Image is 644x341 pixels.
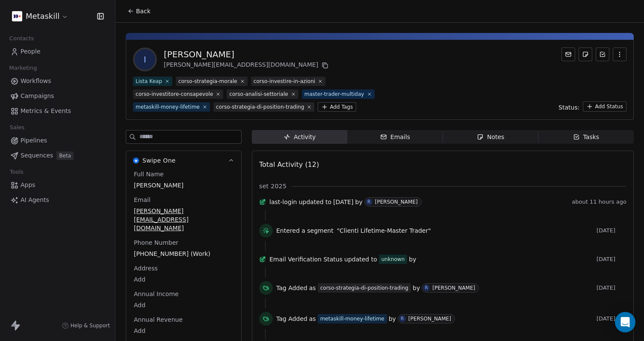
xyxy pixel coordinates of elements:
div: corso-strategia-di-position-trading [216,103,304,111]
div: R [425,285,428,291]
span: I [135,49,155,70]
span: by [355,198,363,206]
div: R [367,199,370,205]
button: Metaskill [10,9,70,24]
span: Tag Added [276,284,307,292]
div: corso-analisi-settoriale [229,90,288,98]
span: Swipe One [142,156,176,165]
div: [PERSON_NAME] [375,199,418,205]
div: metaskill-money-lifetime [320,315,384,323]
div: Notes [477,133,504,142]
a: AI Agents [7,193,108,207]
span: Status: [558,103,579,112]
div: [PERSON_NAME][EMAIL_ADDRESS][DOMAIN_NAME] [164,60,330,71]
div: [PERSON_NAME] [432,285,475,291]
span: Pipelines [21,136,47,145]
a: Metrics & Events [7,104,108,118]
span: AI Agents [21,196,49,205]
img: AVATAR%20METASKILL%20-%20Colori%20Positivo.png [12,11,22,21]
a: Apps [7,178,108,192]
span: Contacts [6,32,38,45]
a: Campaigns [7,89,108,103]
span: Phone Number [132,238,180,247]
div: Lista Keap [136,77,162,85]
span: [DATE] [597,315,626,322]
div: Emails [380,133,410,142]
button: Swipe OneSwipe One [126,151,241,170]
span: Apps [21,181,35,190]
span: Address [132,264,160,273]
a: Pipelines [7,133,108,148]
span: by [389,314,396,323]
span: Add [134,326,233,335]
span: [DATE] [597,285,626,291]
span: set 2025 [259,182,287,190]
img: Swipe One [133,157,139,163]
span: about 11 hours ago [572,199,626,205]
div: Open Intercom Messenger [615,312,635,332]
a: Help & Support [62,322,110,329]
div: metaskill-money-lifetime [136,103,200,111]
span: Workflows [21,77,51,86]
span: as [309,314,316,323]
span: [PERSON_NAME] [134,181,233,190]
div: corso-strategia-morale [178,77,237,85]
span: [DATE] [333,198,353,206]
span: updated to [298,198,331,206]
button: Add Status [583,101,626,112]
button: Back [122,3,156,19]
div: [PERSON_NAME] [164,48,330,60]
span: Marketing [6,62,41,74]
span: Email [132,196,152,204]
div: unknown [381,255,405,264]
div: corso-investitore-consapevole [136,90,213,98]
span: Tag Added [276,314,307,323]
div: master-trader-multiday [304,90,364,98]
span: Metrics & Events [21,107,71,116]
span: Full Name [132,170,165,178]
span: Metaskill [26,11,59,22]
span: Sequences [21,151,53,160]
a: SequencesBeta [7,148,108,163]
span: Total Activity (12) [259,160,319,169]
span: Add [134,301,233,309]
span: People [21,47,41,56]
div: corso-investire-in-azioni [254,77,315,85]
div: corso-strategia-di-position-trading [320,284,408,292]
div: Tasks [573,133,600,142]
span: [PERSON_NAME][EMAIL_ADDRESS][DOMAIN_NAME] [134,207,233,232]
span: [PHONE_NUMBER] (Work) [134,249,233,258]
span: Email Verification Status [269,255,343,264]
span: by [413,284,420,292]
span: Beta [56,151,74,160]
span: updated to [344,255,377,264]
span: Help & Support [71,322,110,329]
div: [PERSON_NAME] [408,316,451,322]
span: as [309,284,316,292]
a: People [7,44,108,59]
span: Annual Revenue [132,315,184,324]
span: Tools [6,166,27,178]
span: [DATE] [597,227,626,234]
span: by [409,255,416,264]
span: [DATE] [597,256,626,263]
a: Workflows [7,74,108,88]
button: Add Tags [318,102,356,112]
span: Campaigns [21,92,54,101]
span: Annual Income [132,290,180,298]
span: last-login [269,198,297,206]
span: Add [134,275,233,284]
span: Back [136,7,151,15]
span: Sales [6,121,28,134]
div: R [401,315,404,322]
span: Entered a segment [276,226,334,235]
span: "Clienti Lifetime-Master Trader" [337,226,431,235]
